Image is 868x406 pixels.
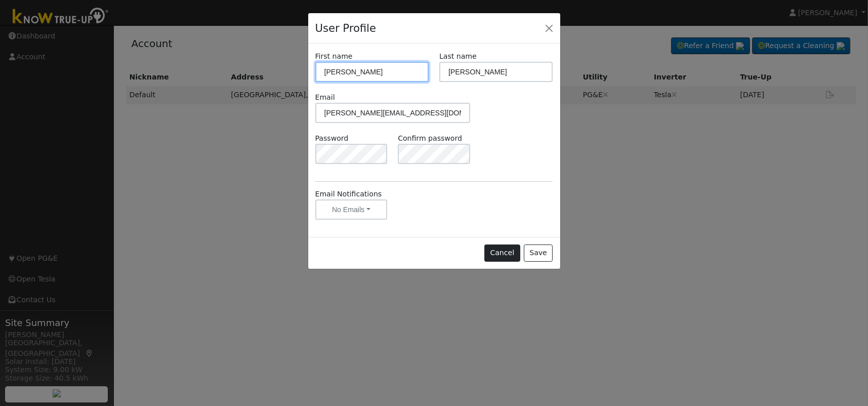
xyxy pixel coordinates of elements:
label: Email Notifications [315,189,382,199]
h4: User Profile [315,20,376,36]
label: Email [315,92,335,103]
button: Save [524,245,553,262]
button: Cancel [484,245,520,262]
label: Last name [439,51,477,62]
button: Close [542,21,556,35]
label: Password [315,133,349,144]
label: First name [315,51,353,62]
label: Confirm password [398,133,462,144]
button: No Emails [315,199,388,220]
